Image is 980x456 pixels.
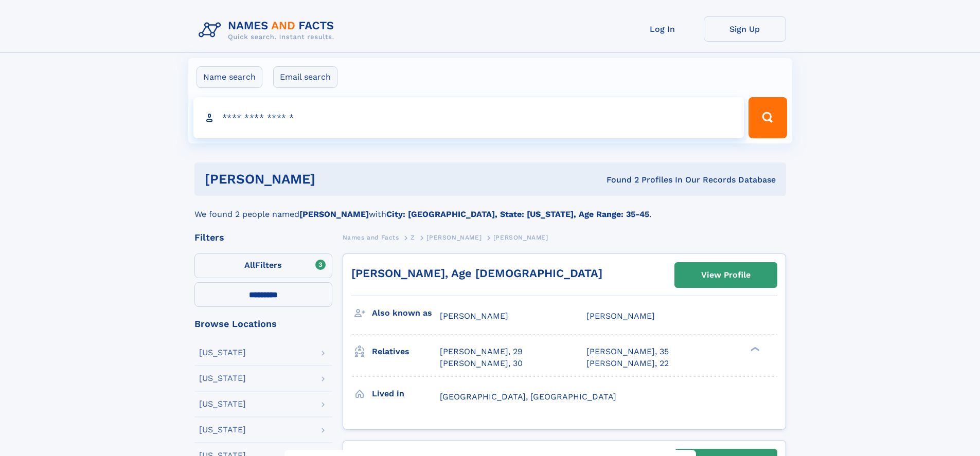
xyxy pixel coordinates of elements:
[343,231,399,244] a: Names and Facts
[440,311,508,321] span: [PERSON_NAME]
[704,16,786,42] a: Sign Up
[675,263,777,287] a: View Profile
[461,174,776,186] div: Found 2 Profiles In Our Records Database
[372,304,440,322] h3: Also known as
[440,392,616,402] span: [GEOGRAPHIC_DATA], [GEOGRAPHIC_DATA]
[194,16,343,44] img: Logo Names and Facts
[411,231,415,244] a: Z
[199,400,246,408] div: [US_STATE]
[299,209,369,219] b: [PERSON_NAME]
[273,66,337,88] label: Email search
[194,233,332,242] div: Filters
[621,16,704,42] a: Log In
[244,260,255,270] span: All
[372,343,440,360] h3: Relatives
[194,196,786,221] div: We found 2 people named with .
[351,267,602,280] a: [PERSON_NAME], Age [DEMOGRAPHIC_DATA]
[426,234,482,241] span: [PERSON_NAME]
[586,346,669,357] a: [PERSON_NAME], 35
[205,173,461,186] h1: [PERSON_NAME]
[440,358,523,369] a: [PERSON_NAME], 30
[197,66,262,88] label: Name search
[411,234,415,241] span: Z
[194,253,332,278] label: Filters
[701,263,751,287] div: View Profile
[440,346,523,357] a: [PERSON_NAME], 29
[386,209,649,219] b: City: [GEOGRAPHIC_DATA], State: [US_STATE], Age Range: 35-45
[493,234,548,241] span: [PERSON_NAME]
[426,231,482,244] a: [PERSON_NAME]
[199,349,246,357] div: [US_STATE]
[586,311,655,321] span: [PERSON_NAME]
[749,97,787,138] button: Search Button
[199,374,246,382] div: [US_STATE]
[194,319,332,329] div: Browse Locations
[748,346,760,353] div: ❯
[586,358,669,369] a: [PERSON_NAME], 22
[193,97,744,138] input: search input
[199,426,246,434] div: [US_STATE]
[372,385,440,403] h3: Lived in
